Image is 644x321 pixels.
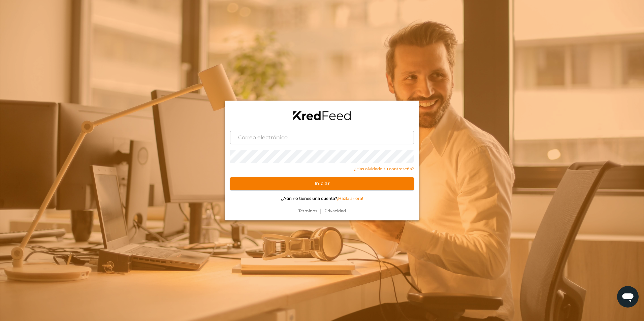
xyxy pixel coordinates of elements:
[621,290,635,304] img: chatIcon
[293,111,351,120] img: logo-black.png
[225,207,419,220] div: |
[296,208,320,214] a: Términos
[337,196,363,201] a: ¡Hazla ahora!
[322,208,349,214] a: Privacidad
[230,166,414,172] a: ¿Has olvidado tu contraseña?
[230,177,414,190] button: Iniciar
[230,195,414,202] p: ¿Aún no tienes una cuenta?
